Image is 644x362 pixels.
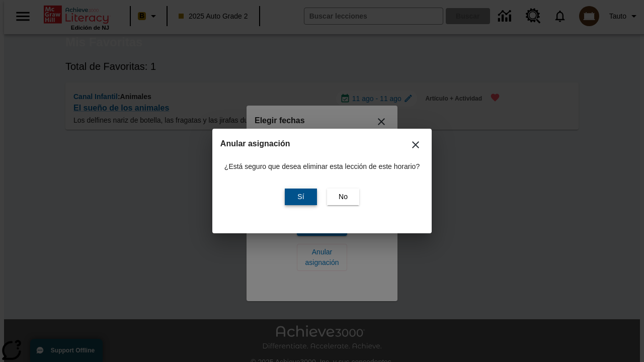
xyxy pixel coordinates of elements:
[404,133,428,157] button: Cerrar
[339,192,348,202] span: No
[297,192,304,202] span: Sí
[220,137,424,151] h2: Anular asignación
[224,161,420,172] p: ¿Está seguro que desea eliminar esta lección de este horario?
[285,189,317,205] button: Sí
[327,189,359,205] button: No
